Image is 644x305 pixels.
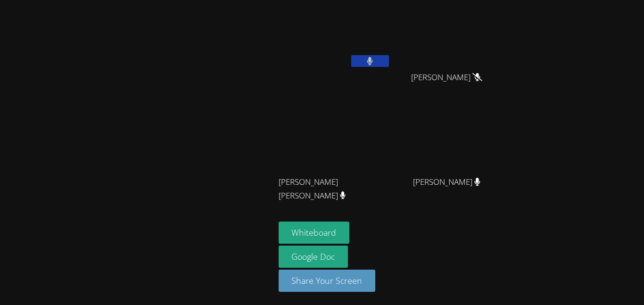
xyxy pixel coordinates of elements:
[279,270,376,292] button: Share Your Screen
[413,175,480,189] span: [PERSON_NAME]
[279,222,350,244] button: Whiteboard
[279,175,383,203] span: [PERSON_NAME] [PERSON_NAME]
[411,71,482,84] span: [PERSON_NAME]
[279,246,348,268] a: Google Doc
